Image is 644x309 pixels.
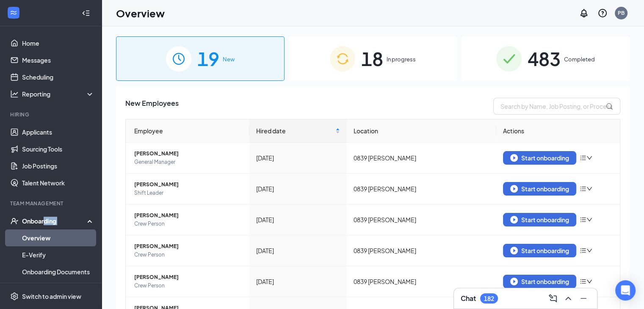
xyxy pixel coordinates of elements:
span: Hired date [256,126,334,135]
a: Job Postings [22,157,94,174]
div: Start onboarding [510,247,569,254]
div: Switch to admin view [22,292,81,301]
span: [PERSON_NAME] [134,242,243,251]
div: Team Management [10,200,93,207]
span: bars [580,278,586,285]
div: [DATE] [256,246,340,255]
a: E-Verify [22,246,94,263]
a: Activity log [22,280,94,297]
span: bars [580,216,586,223]
span: [PERSON_NAME] [134,180,243,189]
svg: UserCheck [10,217,19,225]
div: Start onboarding [510,185,569,193]
svg: QuestionInfo [597,8,608,18]
span: down [586,186,592,192]
td: 0839 [PERSON_NAME] [347,266,497,297]
td: 0839 [PERSON_NAME] [347,204,497,235]
td: 0839 [PERSON_NAME] [347,143,497,174]
div: [DATE] [256,277,340,286]
td: 0839 [PERSON_NAME] [347,174,497,204]
button: ChevronUp [561,292,575,305]
a: Messages [22,52,94,69]
span: In progress [387,55,416,63]
div: Reporting [22,90,95,98]
a: Applicants [22,124,94,141]
svg: Collapse [82,9,90,17]
a: Overview [22,229,94,246]
span: Completed [564,55,595,63]
span: [PERSON_NAME] [134,273,243,281]
span: New [223,55,235,63]
span: down [586,217,592,223]
td: 0839 [PERSON_NAME] [347,235,497,266]
span: down [586,248,592,254]
span: Crew Person [134,281,243,290]
div: Onboarding [22,217,87,225]
div: Start onboarding [510,216,569,223]
div: Hiring [10,111,93,118]
span: 483 [528,44,561,73]
div: Open Intercom Messenger [615,280,636,301]
svg: Notifications [579,8,589,18]
span: Crew Person [134,251,243,259]
h3: Chat [461,294,476,303]
svg: ChevronUp [563,293,573,303]
span: [PERSON_NAME] [134,149,243,158]
svg: Settings [10,292,19,301]
div: PB [618,9,625,17]
button: Start onboarding [503,213,576,226]
span: bars [580,185,586,192]
button: Start onboarding [503,151,576,165]
div: [DATE] [256,215,340,224]
svg: WorkstreamLogo [9,8,18,17]
a: Onboarding Documents [22,263,94,280]
div: Start onboarding [510,278,569,285]
th: Employee [126,119,249,143]
span: General Manager [134,158,243,166]
span: Shift Leader [134,189,243,197]
div: 182 [484,295,494,302]
span: 18 [361,44,383,73]
span: [PERSON_NAME] [134,211,243,220]
span: down [586,279,592,284]
span: New Employees [125,98,179,115]
h1: Overview [116,6,165,20]
a: Home [22,35,94,52]
span: bars [580,154,586,161]
button: Start onboarding [503,182,576,196]
a: Scheduling [22,69,94,86]
button: ComposeMessage [546,292,560,305]
button: Minimize [577,292,590,305]
th: Actions [496,119,620,143]
a: Talent Network [22,174,94,191]
svg: Analysis [10,90,19,98]
div: [DATE] [256,184,340,193]
svg: Minimize [578,293,589,303]
a: Sourcing Tools [22,141,94,157]
div: [DATE] [256,153,340,163]
button: Start onboarding [503,244,576,257]
span: bars [580,247,586,254]
svg: ComposeMessage [548,293,558,303]
span: 19 [197,44,219,73]
div: Start onboarding [510,154,569,162]
span: down [586,155,592,161]
span: Crew Person [134,220,243,228]
button: Start onboarding [503,275,576,288]
input: Search by Name, Job Posting, or Process [493,98,620,115]
th: Location [347,119,497,143]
